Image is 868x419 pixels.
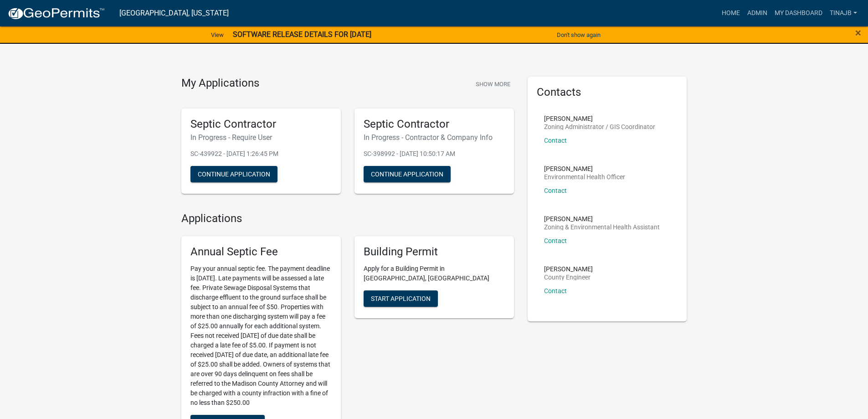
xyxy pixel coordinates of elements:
p: [PERSON_NAME] [544,266,593,272]
span: Start Application [371,295,431,302]
a: [GEOGRAPHIC_DATA], [US_STATE] [119,5,229,21]
p: Pay your annual septic fee. The payment deadline is [DATE]. Late payments will be assessed a late... [190,264,332,408]
a: Contact [544,137,567,144]
p: SC-439922 - [DATE] 1:26:45 PM [190,149,332,159]
p: SC-398992 - [DATE] 10:50:17 AM [364,149,505,159]
a: Contact [544,237,567,244]
span: × [855,26,861,39]
a: Admin [744,5,771,22]
h5: Septic Contractor [364,118,505,131]
h6: In Progress - Contractor & Company Info [364,133,505,142]
h6: In Progress - Require User [190,133,332,142]
a: My Dashboard [771,5,826,22]
a: Home [718,5,744,22]
p: Apply for a Building Permit in [GEOGRAPHIC_DATA], [GEOGRAPHIC_DATA] [364,264,505,283]
p: Zoning & Environmental Health Assistant [544,224,660,230]
p: [PERSON_NAME] [544,115,655,122]
button: Continue Application [364,166,451,182]
p: [PERSON_NAME] [544,216,660,222]
h4: Applications [181,212,514,225]
button: Don't show again [553,27,604,42]
h5: Contacts [537,86,678,99]
h5: Building Permit [364,245,505,259]
button: Continue Application [190,166,277,182]
a: View [207,27,227,42]
p: [PERSON_NAME] [544,166,625,172]
strong: SOFTWARE RELEASE DETAILS FOR [DATE] [233,30,371,39]
button: Show More [472,77,514,92]
p: Environmental Health Officer [544,174,625,180]
button: Close [855,27,861,38]
p: Zoning Administrator / GIS Coordinator [544,124,655,130]
a: Contact [544,187,567,194]
h4: My Applications [181,77,259,90]
a: Contact [544,287,567,295]
a: Tinajb [826,5,861,22]
p: County Engineer [544,274,593,280]
button: Start Application [364,290,438,307]
h5: Septic Contractor [190,118,332,131]
h5: Annual Septic Fee [190,245,332,259]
